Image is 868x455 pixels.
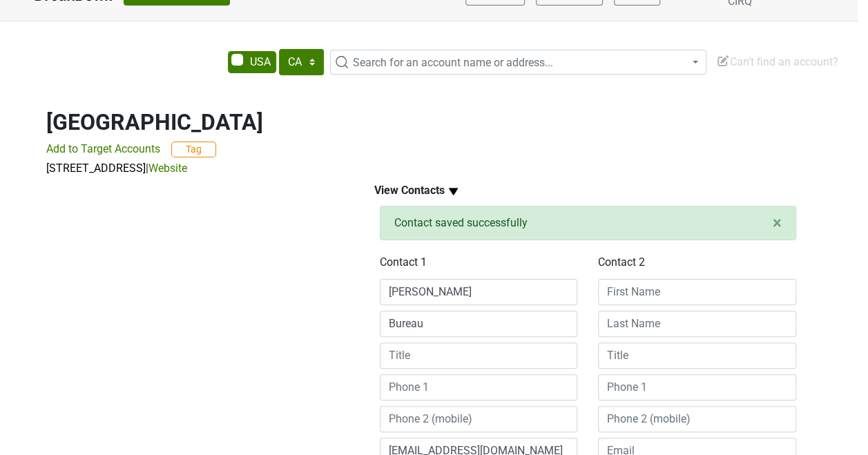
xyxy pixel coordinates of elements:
[380,279,578,305] input: First Name
[716,54,730,68] img: Edit
[445,183,462,200] img: arrow_down.svg
[46,160,802,177] p: |
[773,213,782,233] span: ×
[46,162,146,175] a: [STREET_ADDRESS]
[353,56,553,69] span: Search for an account name or address...
[46,142,160,155] span: Add to Target Accounts
[380,342,578,369] input: Title
[374,184,445,197] b: View Contacts
[148,162,187,175] a: Website
[380,374,578,400] input: Phone 1
[598,374,796,400] input: Phone 1
[380,406,578,432] input: Phone 2 (mobile)
[598,311,796,337] input: Last Name
[380,206,796,240] div: Contact saved successfully
[598,406,796,432] input: Phone 2 (mobile)
[598,279,796,305] input: First Name
[598,254,645,271] label: Contact 2
[716,55,838,68] span: Can't find an account?
[380,254,427,271] label: Contact 1
[171,142,216,157] button: Tag
[380,311,578,337] input: Last Name
[598,342,796,369] input: Title
[46,109,802,135] h2: [GEOGRAPHIC_DATA]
